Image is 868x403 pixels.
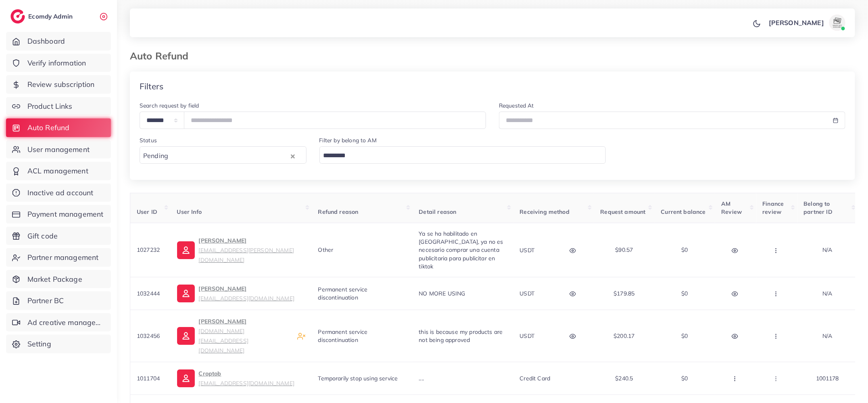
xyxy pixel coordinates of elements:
[616,375,633,382] span: $240.5
[27,36,65,46] span: Dashboard
[419,328,503,344] span: this is because my products are not being approved
[764,15,849,31] a: [PERSON_NAME]avatar
[177,285,195,302] img: ic-user-info.36bf1079.svg
[199,295,294,302] small: [EMAIL_ADDRESS][DOMAIN_NAME]
[27,58,86,68] span: Verify information
[499,101,534,110] label: Requested At
[520,208,570,215] span: Receiving method
[613,332,634,340] span: $200.17
[27,209,104,219] span: Payment management
[520,331,535,341] p: USDT
[199,284,294,303] p: [PERSON_NAME]
[681,246,688,253] span: $0
[142,150,170,162] span: Pending
[6,32,111,51] a: Dashboard
[321,150,596,162] input: Search for option
[6,97,111,116] a: Product Links
[822,246,832,253] span: N/A
[613,290,634,297] span: $179.85
[6,335,111,353] a: Setting
[137,375,160,382] span: 1011704
[177,241,195,259] img: ic-user-info.36bf1079.svg
[199,236,305,265] p: [PERSON_NAME]
[816,375,839,382] span: 1001178
[291,151,295,160] button: Clear Selected
[6,118,111,137] a: Auto Refund
[6,270,111,289] a: Market Package
[520,245,535,255] p: USDT
[137,208,157,215] span: User ID
[27,295,64,306] span: Partner BC
[520,373,551,383] p: Credit card
[6,54,111,72] a: Verify information
[681,290,688,297] span: $0
[318,328,368,344] span: Permanent service discontinuation
[681,332,688,340] span: $0
[177,316,291,355] a: [PERSON_NAME][DOMAIN_NAME][EMAIL_ADDRESS][DOMAIN_NAME]
[6,162,111,180] a: ACL management
[6,184,111,202] a: Inactive ad account
[137,290,160,297] span: 1032444
[6,313,111,332] a: Ad creative management
[137,332,160,340] span: 1032456
[199,369,294,388] p: Croptob
[318,246,334,253] span: Other
[140,101,199,110] label: Search request by field
[27,166,88,176] span: ACL management
[318,375,398,382] span: Temporarily stop using service
[10,9,25,23] img: logo
[177,208,202,215] span: User Info
[171,150,288,162] input: Search for option
[6,75,111,94] a: Review subscription
[137,246,160,253] span: 1027232
[722,200,742,215] span: AM Review
[601,208,646,215] span: Request amount
[27,188,94,198] span: Inactive ad account
[27,274,82,285] span: Market Package
[199,247,294,263] small: [EMAIL_ADDRESS][PERSON_NAME][DOMAIN_NAME]
[520,289,535,298] p: USDT
[661,208,706,215] span: Current balance
[140,146,307,164] div: Search for option
[27,122,70,133] span: Auto Refund
[6,205,111,224] a: Payment management
[27,252,99,263] span: Partner management
[319,146,606,164] div: Search for option
[6,248,111,267] a: Partner management
[419,375,424,382] span: ....
[769,18,824,27] p: [PERSON_NAME]
[177,236,305,265] a: [PERSON_NAME][EMAIL_ADDRESS][PERSON_NAME][DOMAIN_NAME]
[199,380,294,386] small: [EMAIL_ADDRESS][DOMAIN_NAME]
[6,227,111,245] a: Gift code
[318,208,359,215] span: Refund reason
[822,332,832,340] span: N/A
[419,230,503,270] span: Ya se ha habilitado en [GEOGRAPHIC_DATA], ya no es necesario comprar una cuenta publicitaria para...
[319,136,377,144] label: Filter by belong to AM
[10,9,75,23] a: logoEcomdy Admin
[27,317,105,328] span: Ad creative management
[27,231,58,241] span: Gift code
[318,286,368,301] span: Permanent service discontinuation
[419,290,465,297] span: NO MORE USING
[27,101,73,112] span: Product Links
[140,81,163,91] h4: Filters
[177,369,294,388] a: Croptob[EMAIL_ADDRESS][DOMAIN_NAME]
[763,200,784,215] span: Finance review
[6,140,111,159] a: User management
[829,15,845,31] img: avatar
[616,246,633,253] span: $90.57
[822,290,832,297] span: N/A
[27,79,95,90] span: Review subscription
[199,316,291,355] p: [PERSON_NAME]
[199,327,248,354] small: [DOMAIN_NAME][EMAIL_ADDRESS][DOMAIN_NAME]
[177,284,294,303] a: [PERSON_NAME][EMAIL_ADDRESS][DOMAIN_NAME]
[177,327,195,345] img: ic-user-info.36bf1079.svg
[28,13,75,20] h2: Ecomdy Admin
[130,50,195,62] h3: Auto Refund
[681,375,688,382] span: $0
[804,200,833,215] span: Belong to partner ID
[27,144,90,155] span: User management
[6,291,111,310] a: Partner BC
[419,208,457,215] span: Detail reason
[140,136,157,144] label: Status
